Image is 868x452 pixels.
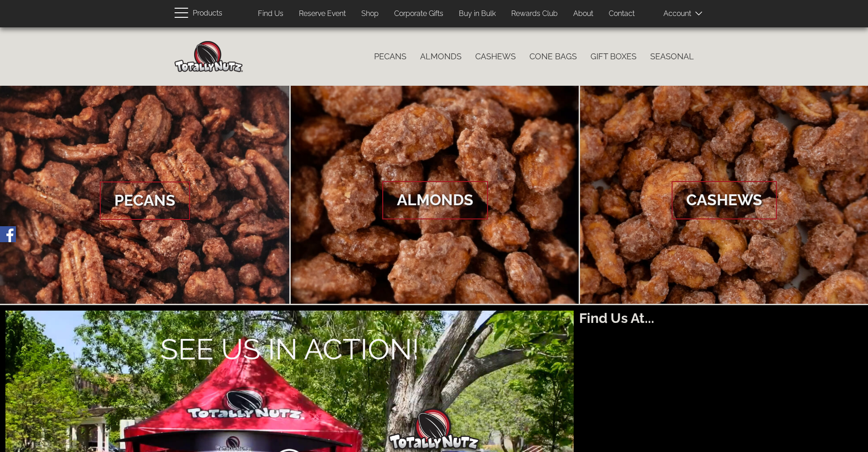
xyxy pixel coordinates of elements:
[193,7,222,20] span: Products
[452,5,503,23] a: Buy in Bulk
[643,47,701,66] a: Seasonal
[504,5,565,23] a: Rewards Club
[468,47,523,66] a: Cashews
[387,5,450,23] a: Corporate Gifts
[382,181,488,219] span: Almonds
[523,47,584,66] a: Cone Bags
[175,41,243,72] img: Home
[602,5,642,23] a: Contact
[251,5,290,23] a: Find Us
[292,5,353,23] a: Reserve Event
[291,86,579,304] a: Almonds
[413,47,468,66] a: Almonds
[672,181,777,219] span: Cashews
[566,5,600,23] a: About
[354,5,385,23] a: Shop
[579,311,863,326] h2: Find Us At...
[584,47,643,66] a: Gift Boxes
[389,408,480,450] img: Totally Nutz Logo
[367,47,413,66] a: Pecans
[100,182,190,220] span: Pecans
